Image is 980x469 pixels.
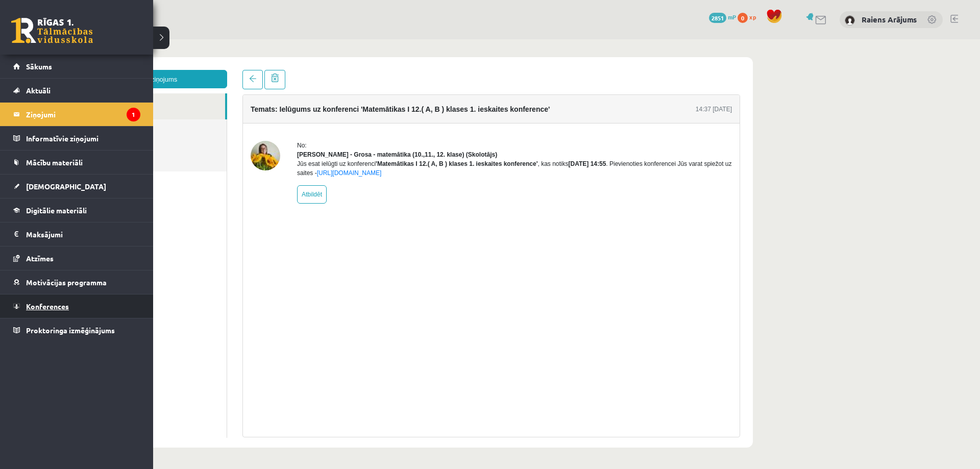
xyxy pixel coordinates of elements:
a: Aktuāli [13,79,140,102]
b: [DATE] 14:55 [528,121,566,128]
div: No: [256,102,691,111]
a: Mācību materiāli [13,151,140,174]
i: 1 [127,108,140,121]
a: 2851 mP [709,13,736,21]
a: Sākums [13,55,140,78]
span: Motivācijas programma [26,278,107,287]
a: Proktoringa izmēģinājums [13,318,140,342]
span: Digitālie materiāli [26,206,87,215]
span: 0 [738,13,748,23]
span: Mācību materiāli [26,158,83,167]
b: 'Matemātikas I 12.( A, B ) klases 1. ieskaites konference' [335,121,497,128]
a: [URL][DOMAIN_NAME] [276,130,341,137]
a: Ziņojumi1 [13,103,140,126]
a: Maksājumi [13,223,140,246]
div: 14:37 [DATE] [655,65,691,75]
a: Atbildēt [256,146,286,164]
a: Atzīmes [13,246,140,270]
span: Sākums [26,62,52,71]
span: Proktoringa izmēģinājums [26,326,115,335]
span: 2851 [709,13,726,23]
a: Ienākošie [31,54,184,80]
legend: Ziņojumi [26,103,140,126]
h4: Temats: Ielūgums uz konferenci 'Matemātikas I 12.( A, B ) klases 1. ieskaites konference' [210,66,509,74]
a: Dzēstie [31,106,186,132]
div: Jūs esat ielūgti uz konferenci , kas notiks . Pievienoties konferencei Jūs varat spiežot uz saites - [256,120,691,138]
a: 0 xp [738,13,761,21]
a: Informatīvie ziņojumi [13,127,140,150]
a: Raiens Arājums [862,14,917,24]
a: Motivācijas programma [13,270,140,294]
a: [DEMOGRAPHIC_DATA] [13,175,140,198]
img: Laima Tukāne - Grosa - matemātika (10.,11., 12. klase) [210,102,239,131]
span: Atzīmes [26,254,54,263]
legend: Informatīvie ziņojumi [26,127,140,150]
a: Digitālie materiāli [13,199,140,222]
a: Jauns ziņojums [31,31,186,49]
a: Rīgas 1. Tālmācības vidusskola [11,18,93,43]
strong: [PERSON_NAME] - Grosa - matemātika (10.,11., 12. klase) (Skolotājs) [256,112,456,119]
legend: Maksājumi [26,223,140,246]
span: [DEMOGRAPHIC_DATA] [26,182,106,191]
a: Nosūtītie [31,80,186,106]
span: Aktuāli [26,86,51,95]
a: Konferences [13,294,140,318]
span: mP [728,13,736,21]
span: xp [749,13,756,21]
span: Konferences [26,302,69,311]
img: Raiens Arājums [845,15,855,26]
